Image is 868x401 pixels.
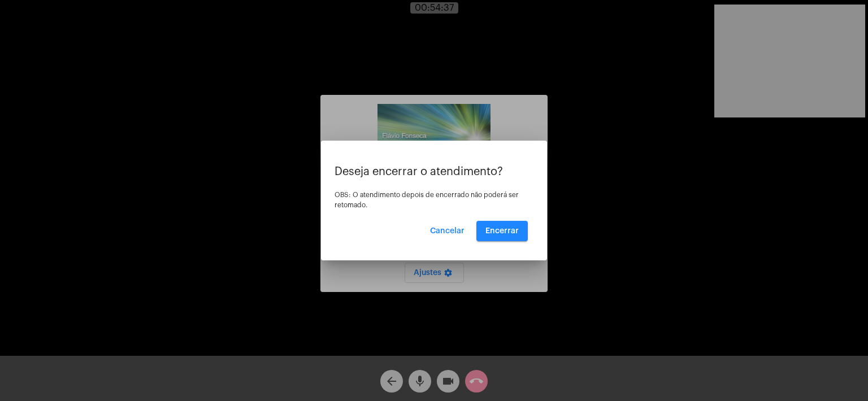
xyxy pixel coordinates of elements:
[421,221,474,241] button: Cancelar
[485,227,519,235] span: Encerrar
[476,221,528,241] button: Encerrar
[335,165,533,178] p: Deseja encerrar o atendimento?
[430,227,465,235] span: Cancelar
[335,191,519,208] span: OBS: O atendimento depois de encerrado não poderá ser retomado.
